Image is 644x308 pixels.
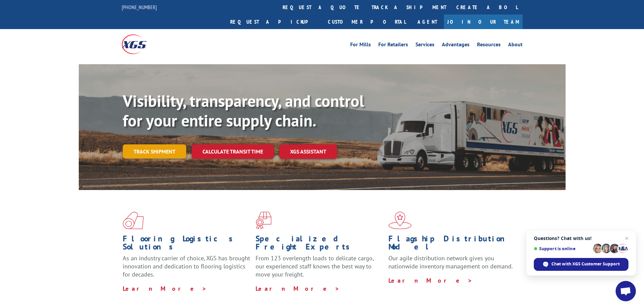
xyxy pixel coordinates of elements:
a: Resources [477,42,501,49]
a: Calculate transit time [192,144,274,159]
a: Open chat [616,281,636,301]
a: About [508,42,523,49]
img: xgs-icon-total-supply-chain-intelligence-red [123,212,144,229]
span: Chat with XGS Customer Support [534,258,628,271]
span: Support is online [534,246,591,251]
a: Advantages [442,42,470,49]
a: Services [415,42,434,49]
a: Join Our Team [444,15,523,29]
a: Request a pickup [225,15,323,29]
span: Chat with XGS Customer Support [551,261,620,267]
a: Track shipment [123,144,186,159]
a: Learn More > [123,285,207,292]
a: For Mills [350,42,371,49]
img: xgs-icon-focused-on-flooring-red [256,212,271,229]
span: As an industry carrier of choice, XGS has brought innovation and dedication to flooring logistics... [123,254,250,278]
a: [PHONE_NUMBER] [122,4,157,10]
a: Customer Portal [323,15,411,29]
a: XGS ASSISTANT [279,144,337,159]
p: From 123 overlength loads to delicate cargo, our experienced staff knows the best way to move you... [256,254,383,284]
a: Learn More > [388,277,473,284]
h1: Specialized Freight Experts [256,235,383,254]
h1: Flooring Logistics Solutions [123,235,251,254]
a: Agent [411,15,444,29]
b: Visibility, transparency, and control for your entire supply chain. [123,90,364,131]
span: Our agile distribution network gives you nationwide inventory management on demand. [388,254,513,270]
a: Learn More > [256,285,340,292]
h1: Flagship Distribution Model [388,235,516,254]
img: xgs-icon-flagship-distribution-model-red [388,212,412,229]
a: For Retailers [378,42,408,49]
span: Questions? Chat with us! [534,236,628,241]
